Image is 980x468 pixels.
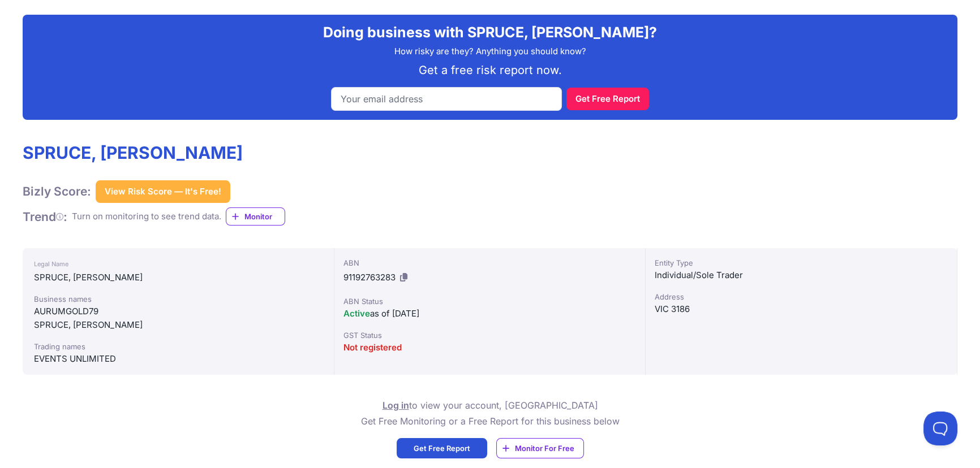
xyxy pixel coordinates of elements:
button: Get Free Report [566,88,649,110]
div: EVENTS UNLIMITED [34,352,323,366]
div: Individual/Sole Trader [655,268,948,282]
div: Entity Type [655,257,948,268]
div: Trading names [34,341,323,352]
h1: SPRUCE, [PERSON_NAME] [23,142,285,163]
div: SPRUCE, [PERSON_NAME] [34,318,323,332]
span: Not registered [343,342,402,353]
span: 91192763283 [343,272,396,283]
span: Get Free Report [414,443,470,454]
h1: Trend : [23,209,67,224]
span: Monitor [244,211,285,222]
a: Monitor [226,207,285,226]
div: Turn on monitoring to see trend data. [72,210,221,223]
button: View Risk Score — It's Free! [96,180,230,203]
div: SPRUCE, [PERSON_NAME] [34,271,323,284]
div: VIC 3186 [655,302,948,316]
p: to view your account, [GEOGRAPHIC_DATA] Get Free Monitoring or a Free Report for this business below [361,397,620,429]
span: Active [343,308,370,319]
h2: Doing business with SPRUCE, [PERSON_NAME]? [32,24,948,41]
div: Address [655,291,948,302]
iframe: Toggle Customer Support [923,411,957,445]
div: Legal Name [34,257,323,271]
div: ABN Status [343,296,637,307]
div: GST Status [343,330,637,341]
p: How risky are they? Anything you should know? [32,45,948,58]
a: Monitor For Free [496,438,584,458]
a: Get Free Report [397,438,487,458]
p: Get a free risk report now. [32,62,948,78]
h1: Bizly Score: [23,184,91,199]
div: ABN [343,257,637,268]
a: Log in [382,400,409,411]
input: Your email address [331,87,562,111]
div: Business names [34,293,323,305]
span: Monitor For Free [515,443,574,454]
div: as of [DATE] [343,307,637,320]
div: AURUMGOLD79 [34,305,323,318]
